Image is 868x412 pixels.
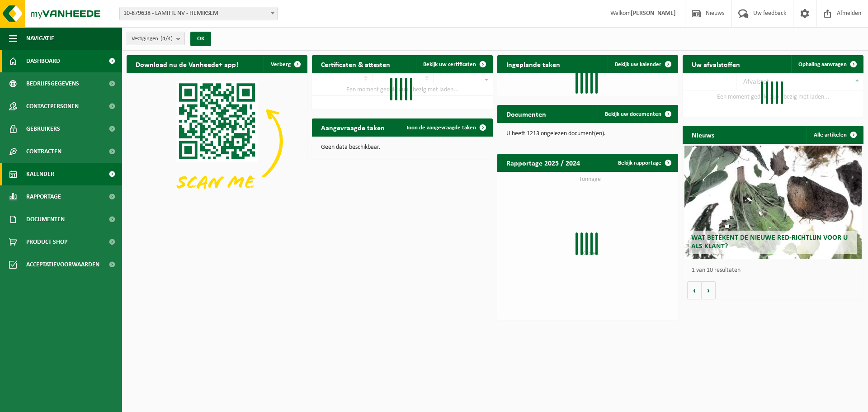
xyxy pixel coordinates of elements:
span: Dashboard [26,50,60,72]
span: Navigatie [26,27,54,50]
a: Bekijk uw kalender [608,55,677,73]
img: Download de VHEPlus App [127,73,307,209]
h2: Ingeplande taken [497,55,569,73]
a: Alle artikelen [807,126,863,144]
span: Contactpersonen [26,95,79,118]
p: Geen data beschikbaar. [321,144,484,151]
span: Gebruikers [26,118,60,140]
button: Vestigingen(4/4) [127,32,185,45]
span: Wat betekent de nieuwe RED-richtlijn voor u als klant? [691,234,848,250]
h2: Certificaten & attesten [312,55,399,73]
p: U heeft 1213 ongelezen document(en). [506,131,669,137]
button: Verberg [264,55,307,73]
p: 1 van 10 resultaten [692,267,859,274]
span: Verberg [271,62,291,67]
a: Bekijk uw certificaten [416,55,492,73]
span: Toon de aangevraagde taken [406,125,476,131]
a: Ophaling aanvragen [791,55,863,73]
span: Bekijk uw kalender [615,62,661,67]
span: 10-879638 - LAMIFIL NV - HEMIKSEM [119,7,278,20]
button: Volgende [702,281,716,299]
count: (4/4) [160,36,173,42]
h2: Documenten [497,105,555,123]
span: Acceptatievoorwaarden [26,253,99,276]
h2: Rapportage 2025 / 2024 [497,154,589,171]
a: Bekijk uw documenten [598,105,677,123]
strong: [PERSON_NAME] [631,10,676,17]
span: Bedrijfsgegevens [26,72,79,95]
span: Product Shop [26,231,67,253]
span: Bekijk uw documenten [605,111,661,117]
button: Vorige [687,281,702,299]
span: Ophaling aanvragen [798,62,847,67]
span: Contracten [26,140,61,163]
h2: Uw afvalstoffen [683,55,749,73]
span: 10-879638 - LAMIFIL NV - HEMIKSEM [120,7,277,20]
h2: Download nu de Vanheede+ app! [127,55,247,73]
span: Documenten [26,208,65,231]
h2: Aangevraagde taken [312,118,394,136]
span: Vestigingen [132,32,173,46]
a: Toon de aangevraagde taken [399,118,492,137]
h2: Nieuws [683,126,723,143]
a: Wat betekent de nieuwe RED-richtlijn voor u als klant? [684,146,862,259]
span: Bekijk uw certificaten [423,62,476,67]
button: OK [190,32,211,46]
span: Kalender [26,163,54,185]
span: Rapportage [26,185,61,208]
a: Bekijk rapportage [611,154,677,172]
